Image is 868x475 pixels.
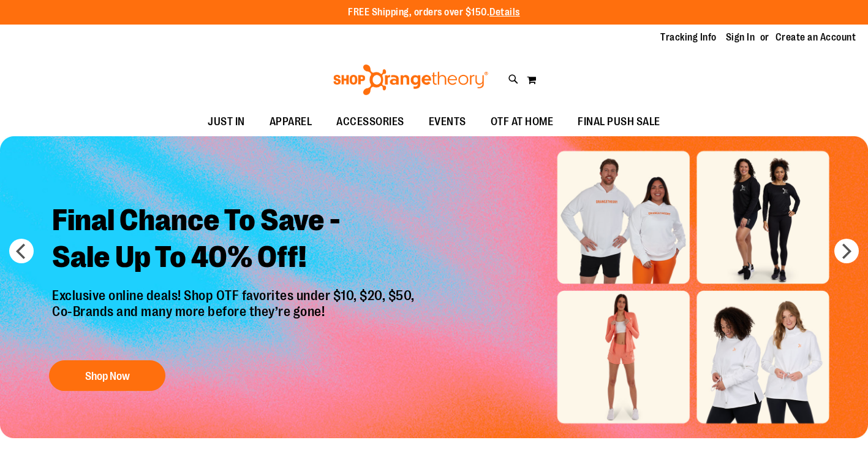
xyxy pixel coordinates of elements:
[270,108,312,136] span: APPAREL
[195,108,257,136] a: JUST IN
[331,64,490,95] img: Shop Orangetheory
[417,108,478,136] a: EVENTS
[565,108,673,136] a: FINAL PUSH SALE
[726,31,755,44] a: Sign In
[660,31,717,44] a: Tracking Info
[478,108,566,136] a: OTF AT HOME
[336,108,404,136] span: ACCESSORIES
[429,108,466,136] span: EVENTS
[834,239,859,263] button: next
[489,7,520,18] a: Details
[348,6,520,20] p: FREE Shipping, orders over $150.
[491,108,554,136] span: OTF AT HOME
[49,360,165,391] button: Shop Now
[43,288,427,348] p: Exclusive online deals! Shop OTF favorites under $10, $20, $50, Co-Brands and many more before th...
[578,108,660,136] span: FINAL PUSH SALE
[43,193,427,288] h2: Final Chance To Save - Sale Up To 40% Off!
[208,108,245,136] span: JUST IN
[9,239,34,263] button: prev
[324,108,417,136] a: ACCESSORIES
[257,108,325,136] a: APPAREL
[776,31,856,44] a: Create an Account
[43,193,427,397] a: Final Chance To Save -Sale Up To 40% Off! Exclusive online deals! Shop OTF favorites under $10, $...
